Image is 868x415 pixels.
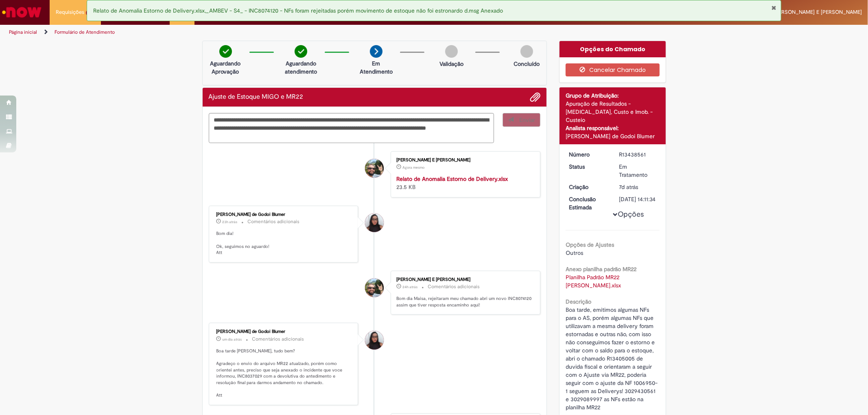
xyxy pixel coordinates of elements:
b: Anexo planilha padrão MR22 [566,265,636,273]
p: Boa tarde [PERSON_NAME], tudo bem? Agradeço o envio do arquivo MR22 atualzado, porém como oriente... [216,348,352,399]
div: Analista responsável: [566,124,660,132]
div: [PERSON_NAME] de Godoi Blumer [566,132,660,140]
dt: Criação [563,183,613,191]
dt: Número [563,150,613,159]
div: Opções do Chamado [560,41,666,57]
h2: Ajuste de Estoque MIGO e MR22 Histórico de tíquete [209,93,304,101]
div: [PERSON_NAME] de Godoi Blumer [216,329,352,334]
div: Maisa Franco De Godoi Blumer [365,213,384,232]
button: Cancelar Chamado [566,63,660,76]
span: [PERSON_NAME] E [PERSON_NAME] [774,9,862,15]
img: img-circle-grey.png [445,45,458,58]
textarea: Digite sua mensagem aqui... [209,113,494,143]
div: [PERSON_NAME] E [PERSON_NAME] [396,158,532,163]
span: Relato de Anomalia Estorno de Delivery.xlsx,_AMBEV - S4_ - INC8074120 - NFs foram rejeitadas poré... [93,7,503,14]
p: Aguardando Aprovação [206,59,245,76]
button: Fechar Notificação [772,4,777,11]
div: [PERSON_NAME] E [PERSON_NAME] [396,277,532,282]
span: Requisições [56,8,84,16]
small: Comentários adicionais [252,336,304,343]
span: 22 [86,9,95,16]
time: 28/08/2025 08:42:02 [223,219,238,224]
button: Adicionar anexos [530,92,540,102]
span: um dia atrás [223,337,242,342]
p: Aguardando atendimento [281,59,321,76]
div: Apuração de Resultados - [MEDICAL_DATA], Custo e Imob. - Custeio [566,100,660,124]
span: 24h atrás [402,285,418,289]
b: Opções de Ajustes [566,241,614,248]
time: 29/08/2025 07:57:35 [402,165,424,170]
p: Em Atendimento [356,59,396,76]
span: Outros [566,249,583,256]
div: Alexandre Alves Correa E Castro Junior [365,278,384,297]
a: Formulário de Atendimento [55,29,115,35]
span: 7d atrás [619,183,638,191]
img: ServiceNow [1,4,43,20]
div: Alexandre Alves Correa E Castro Junior [365,159,384,178]
div: 23.5 KB [396,175,532,191]
div: [PERSON_NAME] de Godoi Blumer [216,212,352,217]
div: 22/08/2025 09:00:43 [619,183,657,191]
time: 27/08/2025 14:07:21 [223,337,242,342]
div: Em Tratamento [619,163,657,179]
small: Comentários adicionais [248,218,300,225]
span: Agora mesmo [402,165,424,170]
a: Página inicial [9,29,37,35]
ul: Trilhas de página [6,25,573,40]
dt: Conclusão Estimada [563,195,613,211]
div: [DATE] 14:11:34 [619,195,657,203]
img: check-circle-green.png [295,45,307,58]
img: img-circle-grey.png [520,45,533,58]
dt: Status [563,163,613,171]
time: 28/08/2025 08:02:35 [402,285,418,289]
img: arrow-next.png [370,45,383,58]
a: Download de Planilha Padrão MR22 Atacadão.xlsx [566,274,621,289]
p: Bom dia! Ok, seguimos no aguardo! Att [216,230,352,256]
img: check-circle-green.png [219,45,232,58]
span: Boa tarde, emitimos algumas NFs para o AS, porém algumas NFs que utilizavam a mesma delivery fora... [566,306,658,411]
div: Maisa Franco De Godoi Blumer [365,331,384,350]
div: Grupo de Atribuição: [566,91,660,100]
div: R13438561 [619,150,657,159]
b: Descrição [566,298,591,305]
span: 23h atrás [223,219,238,224]
time: 22/08/2025 09:00:43 [619,183,638,191]
small: Comentários adicionais [428,283,480,290]
p: Bom dia Maisa, rejeitaram meu chamado abri um novo INC8074120 assim que tiver resposta encaminho ... [396,295,532,308]
p: Concluído [514,60,540,68]
p: Validação [439,60,464,68]
a: Relato de Anomalia Estorno de Delivery.xlsx [396,175,508,183]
